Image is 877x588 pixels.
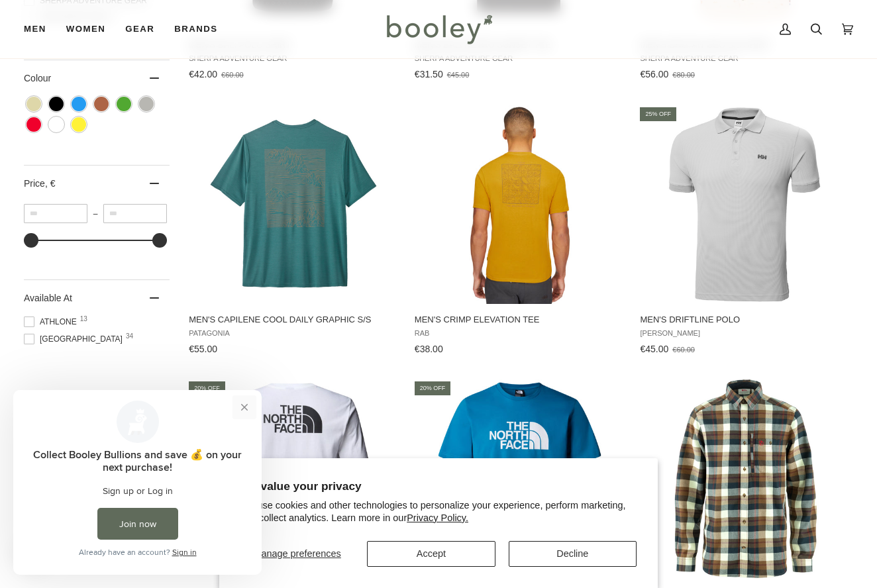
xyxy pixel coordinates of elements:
[640,107,676,121] div: 25% off
[447,71,470,79] span: €45.00
[415,381,451,395] div: 20% off
[26,97,41,111] span: Colour: Beige
[49,117,64,132] span: Colour: White
[193,379,392,578] img: The North Face Men's Easy L/S Tee TNF White - Booley Galway
[189,314,397,326] span: Men's Capilene Cool Daily Graphic S/S
[174,23,217,36] span: Brands
[72,97,86,111] span: Colour: Blue
[640,329,848,338] span: [PERSON_NAME]
[638,105,850,360] a: Men's Driftline Polo
[24,204,87,223] input: Minimum value
[640,314,848,326] span: Men's Driftline Polo
[240,479,637,493] h2: We value your privacy
[24,316,81,328] span: Athlone
[415,329,623,338] span: Rab
[189,344,217,354] span: €55.00
[49,97,64,111] span: Colour: Black
[24,293,72,303] span: Available At
[94,97,109,111] span: Colour: Brown
[193,105,392,304] img: Patagonia Men's Capilene Cool Daily Graphic S/S Strataspire / Wetland Blue X-Dye - Booley Galway
[187,105,399,360] a: Men's Capilene Cool Daily Graphic S/S
[415,69,443,79] span: €31.50
[126,333,133,340] span: 34
[640,344,668,354] span: €45.00
[419,105,618,304] img: Rab Men's Crimp Elevation Tee Sahara - Booley Galway
[407,513,468,523] a: Privacy Policy.
[240,499,637,524] p: We use cookies and other technologies to personalize your experience, perform marketing, and coll...
[189,69,217,79] span: €42.00
[24,178,55,189] span: Price
[221,71,244,79] span: €60.00
[13,390,262,575] iframe: Loyalty program pop-up with offers and actions
[189,329,397,338] span: Patagonia
[640,69,668,79] span: €56.00
[24,73,61,83] span: Colour
[672,346,695,354] span: €60.00
[72,117,86,132] span: Colour: Yellow
[253,548,340,559] span: Manage preferences
[415,314,623,326] span: Men's Crimp Elevation Tee
[117,97,131,111] span: Colour: Green
[26,117,41,132] span: Colour: Red
[381,10,497,48] img: Booley
[80,316,87,322] span: 13
[87,209,103,219] span: –
[45,178,56,189] span: , €
[672,71,695,79] span: €80.00
[66,23,105,36] span: Women
[103,204,167,223] input: Maximum value
[367,541,495,567] button: Accept
[24,23,46,36] span: Men
[240,541,354,567] button: Manage preferences
[645,379,844,578] img: Fjallraven Men's Fjallglim Shirt Wood Brown / Chalk White - Booley Galway
[139,97,154,111] span: Colour: Grey
[413,105,625,360] a: Men's Crimp Elevation Tee
[415,344,443,354] span: €38.00
[24,333,127,345] span: [GEOGRAPHIC_DATA]
[645,105,844,304] img: Helly Hansen Men's Driftline Polo Grey Fog - Booley Galway
[189,381,225,395] div: 20% off
[125,23,154,36] span: Gear
[509,541,637,567] button: Decline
